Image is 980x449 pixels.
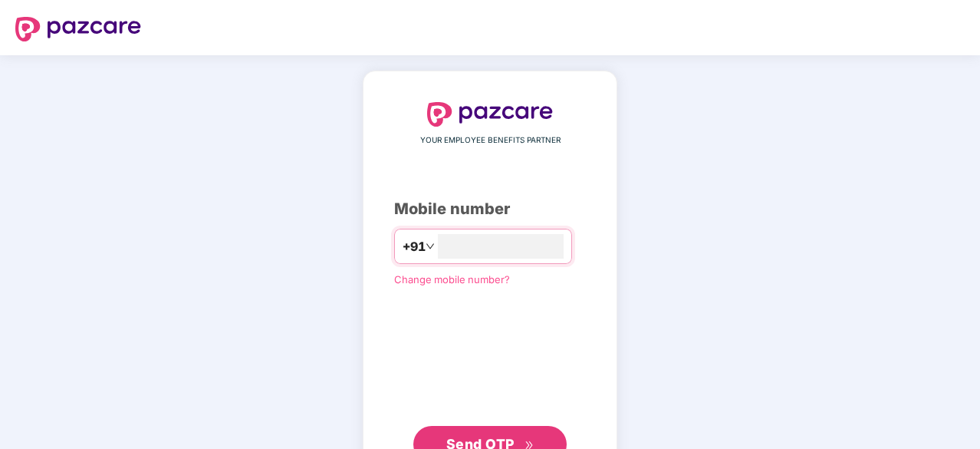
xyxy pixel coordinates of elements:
a: Change mobile number? [394,273,510,286]
img: logo [15,17,141,41]
span: down [426,242,435,251]
span: +91 [403,237,426,256]
span: YOUR EMPLOYEE BENEFITS PARTNER [420,134,561,147]
img: logo [427,102,553,127]
div: Mobile number [394,197,586,221]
